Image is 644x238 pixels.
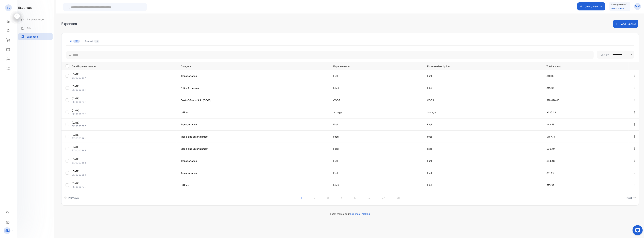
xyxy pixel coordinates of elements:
div: Expenses [61,21,77,26]
span: $18,420.00 [546,99,559,102]
p: Have questions? [611,3,627,6]
p: SL [7,6,10,10]
p: Fuel [333,123,420,126]
button: MM [634,2,641,10]
p: EX-0000267 [72,76,176,79]
a: Page 27 [378,195,389,201]
a: Book a Demo [611,7,624,10]
span: $15.99 [546,184,554,187]
h1: expenses [18,5,33,10]
p: Transportation [181,159,327,163]
p: Transportation [181,123,327,126]
a: Next page [625,195,637,201]
button: Sort by [597,51,634,59]
p: Date/Expense number [72,64,176,68]
p: EX-0000282 [72,149,176,152]
p: [DATE] [72,121,176,124]
span: $167.71 [546,135,555,138]
p: [DATE] [72,145,176,149]
p: [DATE] [72,157,176,161]
p: Fuel [427,74,539,78]
p: Storage [427,111,539,114]
a: Purchase Order [18,16,53,23]
p: Bills [27,26,31,30]
p: Office Expenses [181,86,327,90]
button: Add Expense [613,20,638,28]
span: $325.38 [546,111,556,114]
p: Fuel [333,159,420,163]
p: Category [181,64,327,68]
p: Transportation [181,171,327,175]
p: [DATE] [72,97,176,100]
a: Expenses [18,33,53,40]
p: EX-0000291 [72,137,176,140]
span: $51.25 [546,172,554,174]
p: EX-0000284 [72,173,176,176]
p: Meals and Entertainment [181,135,327,138]
p: Total amount [546,64,626,68]
p: EX-0000286 [72,124,176,128]
p: Create New [585,5,598,8]
span: 276 [73,40,80,43]
p: Utilities [181,111,327,114]
a: Previous page [63,195,80,201]
p: [DATE] [72,84,176,88]
ul: Pagination [62,195,639,201]
p: COGS [333,98,420,102]
p: Fuel [427,123,539,126]
p: Fuel [333,74,420,78]
p: Food [427,135,539,138]
p: Purchase Order [27,18,44,21]
p: Cost of Goods Sold (COGS) [181,98,327,102]
span: Previous [68,196,79,200]
span: $54.48 [546,159,555,162]
p: [DATE] [72,169,176,173]
p: MM [635,4,640,9]
div: All [70,40,80,43]
span: $90.40 [546,147,555,150]
p: Utilities [181,183,327,187]
p: Fuel [427,159,539,163]
p: Expense name [333,64,420,68]
p: Food [333,135,420,138]
p: Intuit [427,183,539,187]
p: Food [333,147,420,151]
p: Food [427,147,539,151]
a: Page 3 [323,195,333,201]
span: $49.75 [546,123,555,126]
p: Meals and Entertainment [181,147,327,151]
a: Bills [18,25,53,32]
p: MM [4,228,10,233]
p: [DATE] [72,109,176,112]
a: Page 28 [393,195,404,201]
a: Page 2 [310,195,319,201]
p: Sort by [601,53,609,56]
a: Page 5 [350,195,360,201]
iframe: LiveChat chat widget [630,224,644,238]
p: Intuit [427,86,539,90]
p: EX-0000281 [72,88,176,92]
button: Create New [577,2,605,10]
p: [DATE] [72,182,176,185]
span: $10.00 [546,75,554,77]
p: Expense description [427,64,539,68]
p: EX-0000285 [72,161,176,164]
p: Storage [333,111,420,114]
span: Expense Tracking [350,212,370,215]
p: Intuit [333,86,420,90]
p: COGS [427,98,539,102]
span: 20 [94,40,99,43]
span: $15.99 [546,87,554,90]
p: Learn more about [61,212,639,216]
p: [DATE] [72,133,176,137]
p: Fuel [333,171,420,175]
p: Transportation [181,74,327,78]
a: Page 1 is your current page [297,195,306,201]
p: [DATE] [72,72,176,76]
p: EX-0000292 [72,100,176,104]
span: Next [627,196,632,200]
p: EX-0000293 [72,185,176,189]
p: Intuit [333,183,420,187]
a: Page 4 [337,195,346,201]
